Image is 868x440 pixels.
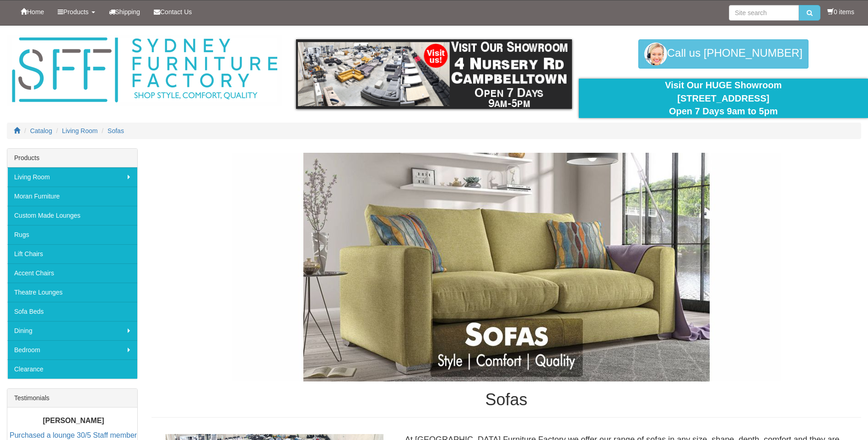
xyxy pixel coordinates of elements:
[27,8,44,16] span: Home
[827,7,854,16] li: 0 items
[7,283,137,302] a: Theatre Lounges
[7,167,137,187] a: Living Room
[296,39,571,109] img: showroom.gif
[147,0,199,23] a: Contact Us
[7,206,137,225] a: Custom Made Lounges
[160,8,192,16] span: Contact Us
[63,8,88,16] span: Products
[7,389,137,408] div: Testimonials
[115,8,140,16] span: Shipping
[102,0,147,23] a: Shipping
[62,127,98,134] a: Living Room
[7,321,137,340] a: Dining
[7,187,137,206] a: Moran Furniture
[7,35,282,106] img: Sydney Furniture Factory
[232,153,781,381] img: Sofas
[108,127,124,134] a: Sofas
[14,0,51,23] a: Home
[30,127,52,134] a: Catalog
[151,391,861,409] h1: Sofas
[51,0,102,23] a: Products
[7,149,137,167] div: Products
[7,302,137,321] a: Sofa Beds
[7,340,137,360] a: Bedroom
[7,244,137,263] a: Lift Chairs
[43,417,104,424] b: [PERSON_NAME]
[586,79,861,118] div: Visit Our HUGE Showroom [STREET_ADDRESS] Open 7 Days 9am to 5pm
[7,360,137,379] a: Clearance
[7,225,137,244] a: Rugs
[7,263,137,283] a: Accent Chairs
[729,5,799,21] input: Site search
